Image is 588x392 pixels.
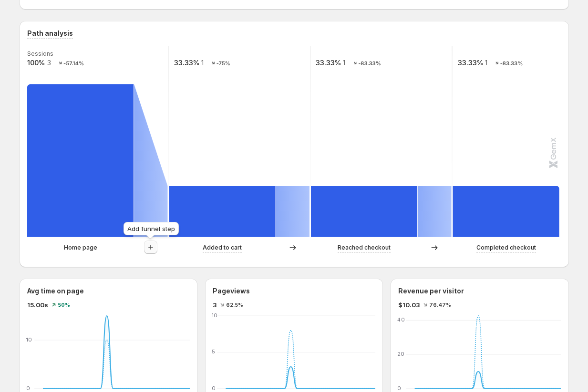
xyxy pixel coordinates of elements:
[358,60,381,67] text: -83.33%
[338,243,391,252] p: Reached checkout
[311,186,417,237] path: Reached checkout: 1
[26,385,30,392] text: 0
[316,59,341,67] text: 33.33%
[203,243,242,252] p: Added to cart
[58,302,70,308] span: 50%
[174,59,199,67] text: 33.33%
[64,243,97,252] p: Home page
[213,300,217,310] span: 3
[216,60,230,67] text: -75%
[397,316,405,323] text: 40
[398,286,464,296] h3: Revenue per visitor
[27,59,45,67] text: 100%
[397,385,401,392] text: 0
[476,243,536,252] p: Completed checkout
[485,59,487,67] text: 1
[500,60,523,67] text: -83.33%
[226,302,243,308] span: 62.5%
[212,312,217,319] text: 10
[453,186,559,237] path: Completed checkout: 1
[429,302,451,308] span: 76.47%
[397,351,404,357] text: 20
[213,286,250,296] h3: Pageviews
[457,59,483,67] text: 33.33%
[26,336,32,343] text: 10
[27,50,53,57] text: Sessions
[27,300,48,310] span: 15.00s
[27,286,84,296] h3: Avg time on page
[169,186,275,237] path: Added to cart: 1
[47,59,51,67] text: 3
[212,349,215,355] text: 5
[343,59,345,67] text: 1
[398,300,420,310] span: $10.03
[201,59,203,67] text: 1
[63,60,84,67] text: -57.14%
[212,385,216,392] text: 0
[27,29,73,38] h3: Path analysis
